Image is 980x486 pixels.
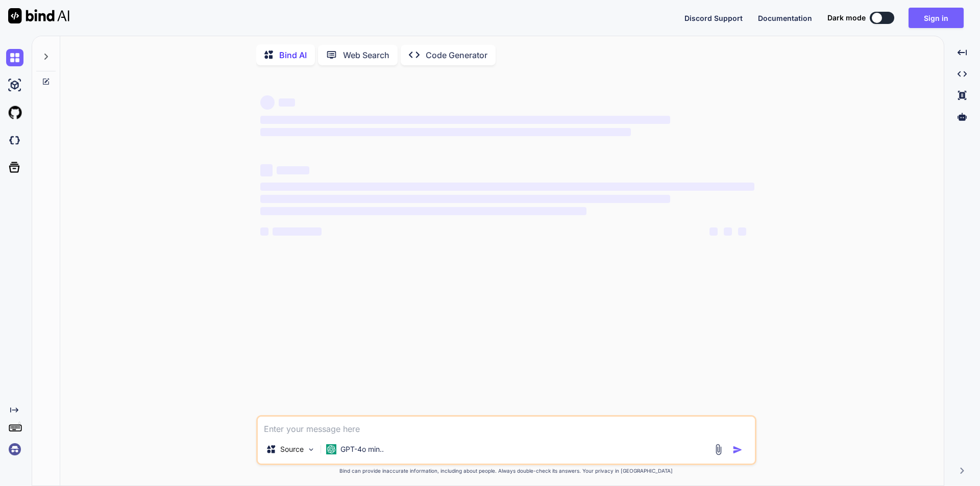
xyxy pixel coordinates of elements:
img: githubLight [6,104,23,121]
span: ‌ [260,207,586,215]
span: Discord Support [684,14,743,22]
img: Pick Models [307,445,315,454]
button: Sign in [909,8,964,28]
img: signin [6,441,23,458]
span: ‌ [260,195,670,203]
span: ‌ [260,183,754,191]
img: attachment [713,444,724,455]
span: ‌ [260,128,631,136]
p: Code Generator [426,49,487,61]
span: ‌ [260,116,670,124]
img: Bind AI [8,8,69,23]
img: icon [732,445,743,455]
span: ‌ [709,227,718,236]
span: Dark mode [827,13,866,23]
span: ‌ [279,98,295,107]
img: GPT-4o mini [326,444,336,454]
img: ai-studio [6,76,23,94]
span: ‌ [277,166,309,174]
p: Bind can provide inaccurate information, including about people. Always double-check its answers.... [256,467,756,475]
span: ‌ [260,95,275,110]
button: Discord Support [684,13,743,23]
img: chat [6,49,23,66]
span: ‌ [273,227,322,236]
img: darkCloudIdeIcon [6,132,23,149]
span: ‌ [260,227,268,236]
p: GPT-4o min.. [340,444,384,454]
button: Documentation [758,13,812,23]
p: Source [280,444,304,454]
span: ‌ [260,164,273,176]
p: Bind AI [279,49,307,61]
span: ‌ [738,227,746,236]
p: Web Search [343,49,389,61]
span: Documentation [758,14,812,22]
span: ‌ [724,227,732,236]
